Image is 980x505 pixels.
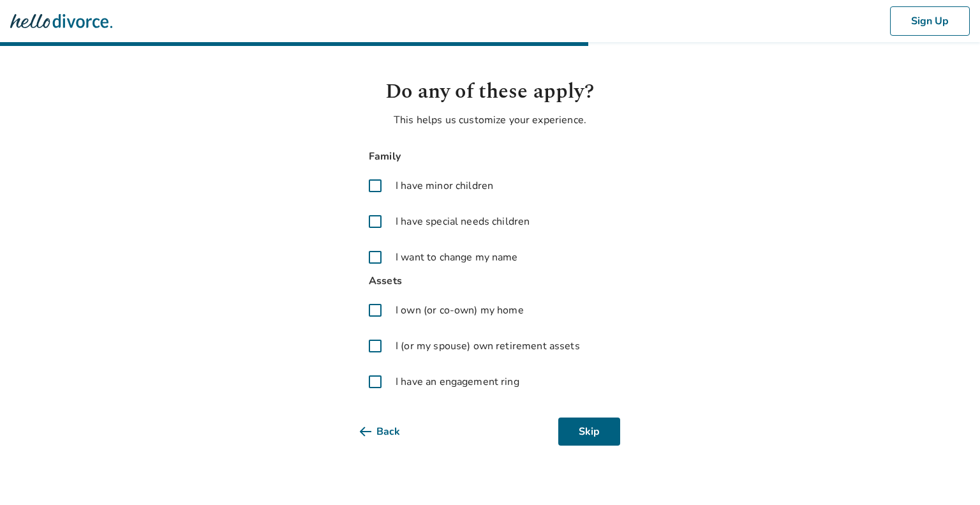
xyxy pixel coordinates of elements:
[360,148,620,165] span: Family
[396,338,580,354] span: I (or my spouse) own retirement assets
[396,374,519,389] span: I have an engagement ring
[890,6,970,36] button: Sign Up
[360,77,620,107] h1: Do any of these apply?
[10,8,112,34] img: Hello Divorce Logo
[396,303,524,318] span: I own (or co-own) my home
[360,418,420,446] button: Back
[916,444,980,505] iframe: Chat Widget
[396,214,530,229] span: I have special needs children
[360,112,620,128] p: This helps us customize your experience.
[558,418,620,446] button: Skip
[396,178,493,193] span: I have minor children
[396,250,518,265] span: I want to change my name
[360,273,620,290] span: Assets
